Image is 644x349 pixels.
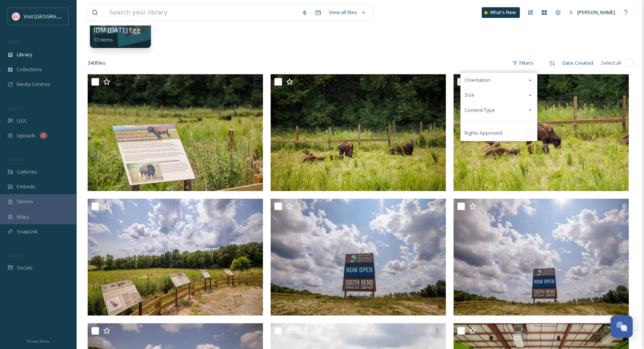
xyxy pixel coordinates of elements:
span: Size [465,91,474,99]
span: 340 file s [88,59,106,67]
span: IDM [DATE] Egg [PERSON_NAME] [94,26,191,34]
a: [PERSON_NAME] [565,5,619,20]
img: Indiana Dinosaur Museum Opening Day 210.jpg [271,74,446,191]
span: Socials [17,264,33,271]
span: Embeds [17,183,35,190]
img: vsbm-stackedMISH_CMYKlogo2017.jpg [12,13,20,20]
span: Media Centres [17,81,50,88]
span: COLLECT [8,105,24,111]
img: Indiana Dinosaur Museum Opening Day 206.jpg [453,199,629,316]
span: UGC [17,117,27,124]
span: WIDGETS [8,156,25,162]
div: Filters [509,56,537,70]
a: IDM [DATE] Egg [PERSON_NAME]72 items [94,27,191,43]
span: Visit [GEOGRAPHIC_DATA] [24,13,83,20]
img: Indiana Dinosaur Museum Opening Day 209.jpg [453,74,629,191]
span: Rights Approved [465,129,502,137]
span: Library [17,51,32,58]
input: Search your library [106,4,298,21]
span: MEDIA [8,39,21,45]
a: What's New [482,7,520,18]
span: Select all [601,59,621,67]
span: Privacy Policy [27,339,49,344]
span: SOCIALS [8,252,23,258]
a: View all files [325,5,370,20]
img: Indiana Dinosaur Museum Opening Day 207.jpg [271,199,446,316]
span: Uploads [17,132,36,139]
a: Privacy Policy [27,336,49,345]
span: Collections [17,66,42,73]
img: Indiana Dinosaur Museum Opening Day 208.jpg [88,199,263,316]
span: SnapLink [17,228,38,235]
span: Stories [17,198,33,205]
button: Open Chat [610,316,633,338]
div: 2 [40,132,47,139]
span: [PERSON_NAME] [577,9,615,16]
span: Content Type [465,107,495,114]
img: Indiana Dinosaur Museum Opening Day 211.jpg [88,74,263,191]
span: 72 items [94,36,113,43]
span: Maps [17,213,29,220]
span: Orientation [465,76,490,84]
span: Galleries [17,168,37,175]
div: Date Created [559,56,597,70]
